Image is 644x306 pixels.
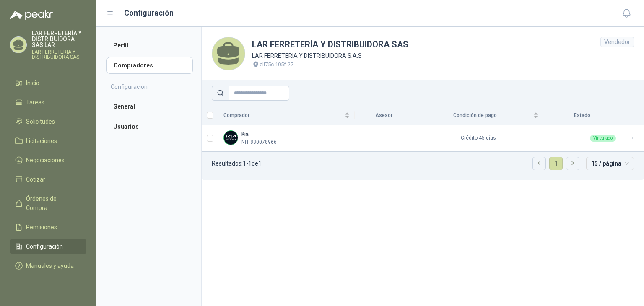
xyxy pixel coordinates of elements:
span: 15 / página [591,157,629,170]
a: Tareas [10,94,86,110]
span: Tareas [26,98,44,107]
span: Licitaciones [26,136,57,145]
p: LAR FERRETERÍA Y DISTRIBUIDORA S.A.S [252,51,408,60]
a: Compradores [106,57,193,74]
p: NIT 830078966 [241,138,277,146]
span: Negociaciones [26,156,65,165]
a: Negociaciones [10,152,86,168]
span: Cotizar [26,175,45,184]
a: Solicitudes [10,114,86,130]
b: Kia [241,131,249,137]
span: Inicio [26,78,39,88]
span: left [537,161,542,166]
span: Solicitudes [26,117,55,126]
li: 1 [549,157,563,170]
a: General [106,98,193,115]
div: Vinculado [590,135,616,142]
th: Asesor [355,106,413,125]
a: 1 [550,157,562,170]
a: Perfil [106,37,193,54]
td: Crédito 45 días [413,125,543,152]
a: Usuarios [106,118,193,135]
p: LAR FERRETERÍA Y DISTRIBUIDORA SAS LAR [32,30,86,48]
p: LAR FERRETERÍA Y DISTRIBUIDORA SAS [32,49,86,60]
span: Manuales y ayuda [26,261,74,270]
a: Licitaciones [10,133,86,149]
a: Configuración [10,239,86,254]
a: Órdenes de Compra [10,191,86,216]
li: Página siguiente [566,157,579,170]
h1: Configuración [124,7,174,19]
img: Company Logo [224,131,238,145]
a: Manuales y ayuda [10,258,86,274]
h2: Configuración [111,82,148,91]
th: Comprador [218,106,355,125]
span: Configuración [26,242,63,251]
h1: LAR FERRETERÍA Y DISTRIBUIDORA SAS [252,38,408,51]
span: Remisiones [26,223,57,232]
li: Página anterior [532,157,546,170]
div: tamaño de página [586,157,634,170]
p: cll75c 105f-27 [260,60,293,69]
span: Comprador [223,112,343,119]
th: Condición de pago [413,106,543,125]
div: Vendedor [600,37,634,47]
span: Órdenes de Compra [26,194,78,213]
p: Resultados: 1 - 1 de 1 [212,161,262,166]
span: Condición de pago [418,112,532,119]
th: Estado [543,106,621,125]
a: Cotizar [10,171,86,187]
button: left [533,157,545,170]
span: right [570,161,575,166]
img: Logo peakr [10,10,53,20]
button: right [566,157,579,170]
a: Remisiones [10,219,86,235]
a: Inicio [10,75,86,91]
